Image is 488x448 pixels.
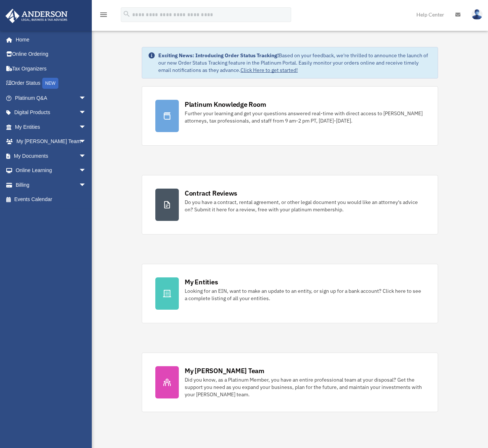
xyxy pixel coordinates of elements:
[79,120,94,135] span: arrow_drop_down
[5,192,97,207] a: Events Calendar
[5,61,97,76] a: Tax Organizers
[5,120,97,134] a: My Entitiesarrow_drop_down
[5,32,94,47] a: Home
[185,366,264,375] div: My [PERSON_NAME] Team
[5,163,97,178] a: Online Learningarrow_drop_down
[79,163,94,178] span: arrow_drop_down
[185,287,424,302] div: Looking for an EIN, want to make an update to an entity, or sign up for a bank account? Click her...
[5,91,97,105] a: Platinum Q&Aarrow_drop_down
[185,376,424,398] div: Did you know, as a Platinum Member, you have an entire professional team at your disposal? Get th...
[99,10,108,19] i: menu
[79,91,94,106] span: arrow_drop_down
[185,189,237,198] div: Contract Reviews
[99,13,108,19] a: menu
[142,86,438,146] a: Platinum Knowledge Room Further your learning and get your questions answered real-time with dire...
[79,134,94,149] span: arrow_drop_down
[185,100,266,109] div: Platinum Knowledge Room
[5,76,97,91] a: Order StatusNEW
[5,178,97,192] a: Billingarrow_drop_down
[241,67,298,73] a: Click Here to get started!
[5,105,97,120] a: Digital Productsarrow_drop_down
[185,198,424,213] div: Do you have a contract, rental agreement, or other legal document you would like an attorney's ad...
[185,110,424,124] div: Further your learning and get your questions answered real-time with direct access to [PERSON_NAM...
[79,105,94,120] span: arrow_drop_down
[3,9,70,23] img: Anderson Advisors Platinum Portal
[185,277,218,287] div: My Entities
[158,52,432,74] div: Based on your feedback, we're thrilled to announce the launch of our new Order Status Tracking fe...
[5,47,97,62] a: Online Ordering
[158,52,279,59] strong: Exciting News: Introducing Order Status Tracking!
[471,9,482,20] img: User Pic
[142,175,438,234] a: Contract Reviews Do you have a contract, rental agreement, or other legal document you would like...
[123,10,131,18] i: search
[42,78,58,89] div: NEW
[142,353,438,412] a: My [PERSON_NAME] Team Did you know, as a Platinum Member, you have an entire professional team at...
[142,264,438,323] a: My Entities Looking for an EIN, want to make an update to an entity, or sign up for a bank accoun...
[5,134,97,149] a: My [PERSON_NAME] Teamarrow_drop_down
[79,178,94,193] span: arrow_drop_down
[79,149,94,164] span: arrow_drop_down
[5,149,97,163] a: My Documentsarrow_drop_down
